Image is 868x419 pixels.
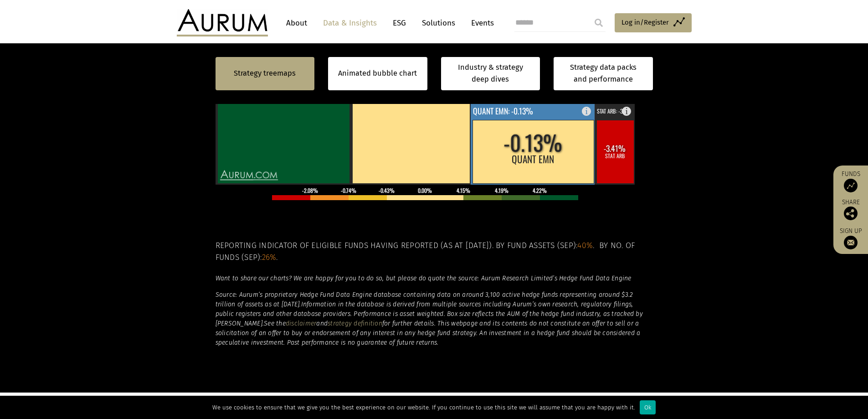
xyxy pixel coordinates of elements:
[177,9,268,36] img: Aurum
[282,15,312,31] a: About
[264,320,286,327] em: See the
[467,15,494,31] a: Events
[262,253,277,262] span: 26%
[216,274,632,282] em: Want to share our charts? We are happy for you to do so, but please do quote the source: Aurum Re...
[590,14,608,32] input: Submit
[621,17,669,28] span: Log in/Register
[216,320,641,347] em: for further details. This webpage and its contents do not constitute an offer to sell or a solici...
[640,400,656,414] div: Ok
[216,291,633,308] em: Source: Aurum’s proprietary Hedge Fund Data Engine database containing data on around 3,100 activ...
[417,15,460,31] a: Solutions
[216,240,653,264] h5: Reporting indicator of eligible funds having reported (as at [DATE]). By fund assets (Sep): . By ...
[838,227,863,249] a: Sign up
[316,320,328,327] em: and
[388,15,411,31] a: ESG
[844,236,858,249] img: Sign up to our newsletter
[318,15,381,31] a: Data & Insights
[328,320,382,327] a: strategy definition
[838,199,863,220] div: Share
[216,300,643,327] em: Information in the database is derived from multiple sources including Aurum’s own research, regu...
[554,57,653,90] a: Strategy data packs and performance
[844,207,858,220] img: Share this post
[838,170,863,192] a: Funds
[286,320,317,327] a: disclaimer
[441,57,540,90] a: Industry & strategy deep dives
[844,179,858,192] img: Access Funds
[338,67,417,79] a: Animated bubble chart
[577,241,593,250] span: 40%
[234,67,296,79] a: Strategy treemaps
[615,13,692,32] a: Log in/Register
